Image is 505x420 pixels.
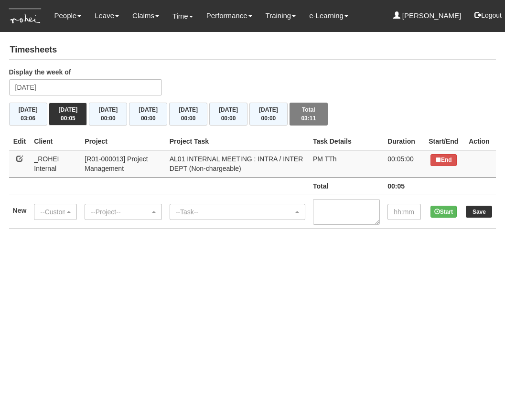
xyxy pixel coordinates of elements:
[301,115,316,122] span: 03:11
[221,115,236,122] span: 00:00
[40,207,65,217] div: --Customer--
[9,67,71,77] label: Display the week of
[95,5,119,27] a: Leave
[81,133,165,150] th: Project
[261,115,276,122] span: 00:00
[132,5,159,27] a: Claims
[249,103,288,126] button: [DATE]00:00
[462,133,496,150] th: Action
[309,133,384,150] th: Task Details
[13,206,27,215] label: New
[176,207,293,217] div: --Task--
[129,103,167,126] button: [DATE]00:00
[206,5,252,27] a: Performance
[61,115,75,122] span: 00:05
[290,103,328,126] button: Total03:11
[166,150,309,177] td: AL01 INTERNAL MEETING : INTRA / INTER DEPT (Non-chargeable)
[30,150,81,177] td: _ROHEI Internal
[101,115,116,122] span: 00:00
[9,41,496,60] h4: Timesheets
[170,204,305,220] button: --Task--
[166,133,309,150] th: Project Task
[169,103,207,126] button: [DATE]00:00
[309,5,348,27] a: e-Learning
[181,115,196,122] span: 00:00
[34,204,77,220] button: --Customer--
[30,133,81,150] th: Client
[9,103,496,126] div: Timesheet Week Summary
[313,182,328,190] b: Total
[387,204,421,220] input: hh:mm
[172,5,193,27] a: Time
[141,115,156,122] span: 00:00
[81,150,165,177] td: [R01-000013] Project Management
[384,150,425,177] td: 00:05:00
[21,115,35,122] span: 03:06
[9,103,47,126] button: [DATE]03:06
[209,103,247,126] button: [DATE]00:00
[384,133,425,150] th: Duration
[430,154,457,166] button: End
[89,103,127,126] button: [DATE]00:00
[425,133,462,150] th: Start/End
[9,133,31,150] th: Edit
[393,5,462,27] a: [PERSON_NAME]
[91,207,150,217] div: --Project--
[309,150,384,177] td: PM TTh
[49,103,87,126] button: [DATE]00:05
[430,206,457,218] button: Start
[85,204,161,220] button: --Project--
[54,5,81,27] a: People
[466,206,492,218] input: Save
[266,5,296,27] a: Training
[384,177,425,195] td: 00:05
